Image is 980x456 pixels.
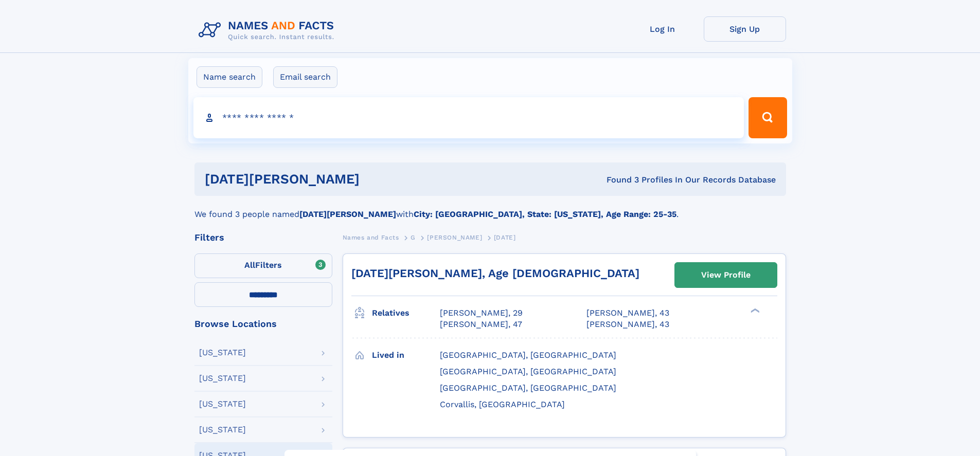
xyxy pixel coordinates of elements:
[494,234,516,241] span: [DATE]
[197,66,262,88] label: Name search
[194,196,786,221] div: We found 3 people named with .
[440,399,565,409] span: Corvallis, [GEOGRAPHIC_DATA]
[372,304,440,322] h3: Relatives
[194,253,332,278] label: Filters
[411,231,416,244] a: G
[675,263,777,287] a: View Profile
[244,260,255,270] span: All
[427,231,482,244] a: [PERSON_NAME]
[440,350,616,360] span: [GEOGRAPHIC_DATA], [GEOGRAPHIC_DATA]
[440,367,616,376] span: [GEOGRAPHIC_DATA], [GEOGRAPHIC_DATA]
[199,400,246,408] div: [US_STATE]
[621,16,704,42] a: Log In
[199,349,246,357] div: [US_STATE]
[411,234,416,241] span: G
[704,16,786,42] a: Sign Up
[343,231,399,244] a: Names and Facts
[199,374,246,382] div: [US_STATE]
[414,209,676,219] b: City: [GEOGRAPHIC_DATA], State: [US_STATE], Age Range: 25-35
[351,267,639,280] a: [DATE][PERSON_NAME], Age [DEMOGRAPHIC_DATA]
[194,319,332,329] div: Browse Locations
[199,426,246,434] div: [US_STATE]
[372,346,440,364] h3: Lived in
[586,307,669,319] a: [PERSON_NAME], 43
[483,174,776,186] div: Found 3 Profiles In Our Records Database
[701,263,751,287] div: View Profile
[427,234,482,241] span: [PERSON_NAME]
[299,209,396,219] b: [DATE][PERSON_NAME]
[586,319,669,330] a: [PERSON_NAME], 43
[273,66,337,88] label: Email search
[440,319,522,330] a: [PERSON_NAME], 47
[748,307,760,314] div: ❯
[194,16,343,44] img: Logo Names and Facts
[440,383,616,393] span: [GEOGRAPHIC_DATA], [GEOGRAPHIC_DATA]
[440,307,523,319] a: [PERSON_NAME], 29
[193,97,744,138] input: search input
[194,233,332,242] div: Filters
[205,173,483,186] h1: [DATE][PERSON_NAME]
[749,97,787,138] button: Search Button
